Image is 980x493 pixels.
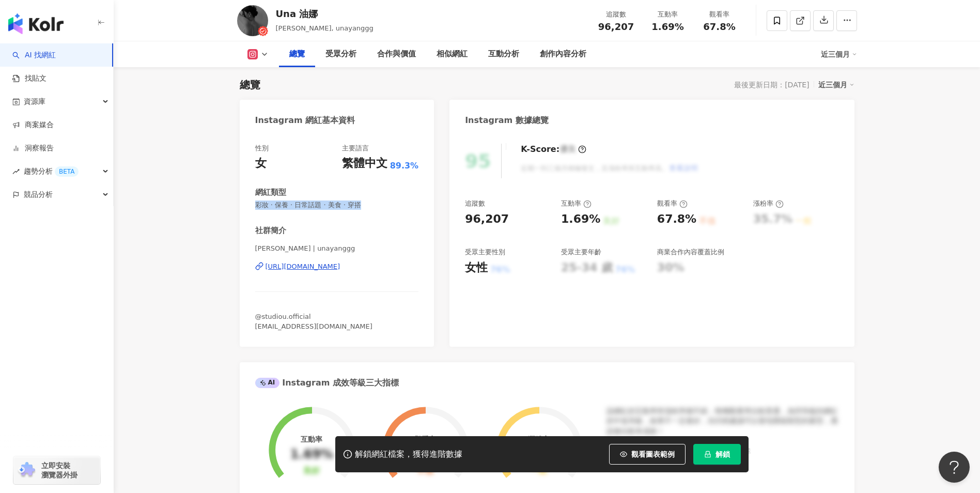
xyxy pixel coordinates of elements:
div: 互動率 [561,199,592,208]
span: 競品分析 [24,183,53,206]
div: 互動分析 [488,48,519,60]
a: searchAI 找網紅 [12,50,56,60]
div: Instagram 成效等級三大指標 [255,377,399,389]
span: 趨勢分析 [24,160,79,183]
div: 創作內容分析 [540,48,586,60]
div: 受眾主要性別 [465,248,505,257]
div: 女性 [465,260,488,276]
div: AI [255,378,280,388]
div: 互動率 [301,435,322,443]
div: 追蹤數 [465,199,485,208]
div: Una 油娜 [276,7,374,20]
div: 總覽 [289,48,305,60]
div: Instagram 數據總覽 [465,115,549,126]
div: 社群簡介 [255,225,286,236]
div: 觀看率 [414,435,436,443]
a: 找貼文 [12,73,46,84]
a: 洞察報告 [12,143,54,153]
span: [PERSON_NAME] | unayanggg [255,244,419,253]
div: 商業合作內容覆蓋比例 [657,248,724,257]
div: 性別 [255,144,269,153]
div: 合作與價值 [377,48,416,60]
div: 近三個月 [818,78,854,91]
div: 受眾主要年齡 [561,248,601,257]
span: 96,207 [598,21,634,32]
a: [URL][DOMAIN_NAME] [255,262,419,271]
div: 解鎖網紅檔案，獲得進階數據 [355,449,462,460]
div: BETA [55,166,79,177]
div: 該網紅的互動率和漲粉率都不錯，唯獨觀看率比較普通，為同等級的網紅的中低等級，效果不一定會好，但仍然建議可以發包開箱類型的案型，應該會比較有成效！ [606,406,839,437]
div: 96,207 [465,211,509,227]
div: 網紅類型 [255,187,286,198]
span: 67.8% [703,22,735,32]
div: 67.8% [657,211,696,227]
a: chrome extension立即安裝 瀏覽器外掛 [13,456,100,484]
div: [URL][DOMAIN_NAME] [266,262,340,271]
div: Instagram 網紅基本資料 [255,115,355,126]
div: K-Score : [521,144,586,155]
div: 漲粉率 [753,199,784,208]
span: 觀看圖表範例 [631,450,675,458]
div: 繁體中文 [342,156,387,172]
span: 1.69% [651,22,683,32]
span: 立即安裝 瀏覽器外掛 [41,461,77,480]
div: 追蹤數 [597,9,636,20]
div: 相似網紅 [437,48,468,60]
div: 漲粉率 [528,435,550,443]
span: 89.3% [390,160,419,172]
button: 觀看圖表範例 [609,444,686,465]
span: @studiou.official [EMAIL_ADDRESS][DOMAIN_NAME] [255,313,372,330]
span: 解鎖 [715,450,730,458]
img: chrome extension [17,462,37,479]
div: 近三個月 [821,46,857,63]
span: 彩妝 · 保養 · 日常話題 · 美食 · 穿搭 [255,201,419,210]
div: 受眾分析 [325,48,356,60]
div: 最後更新日期：[DATE] [734,81,809,89]
div: 女 [255,156,267,172]
div: 1.69% [561,211,600,227]
a: 商案媒合 [12,120,54,130]
button: 解鎖 [693,444,741,465]
span: 資源庫 [24,90,45,113]
span: lock [704,451,711,458]
span: rise [12,168,20,175]
img: KOL Avatar [237,5,268,36]
div: 觀看率 [657,199,688,208]
img: logo [8,13,64,34]
div: 主要語言 [342,144,369,153]
div: 總覽 [240,78,260,92]
span: [PERSON_NAME], unayanggg [276,24,374,32]
div: 互動率 [648,9,688,20]
div: 觀看率 [700,9,739,20]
